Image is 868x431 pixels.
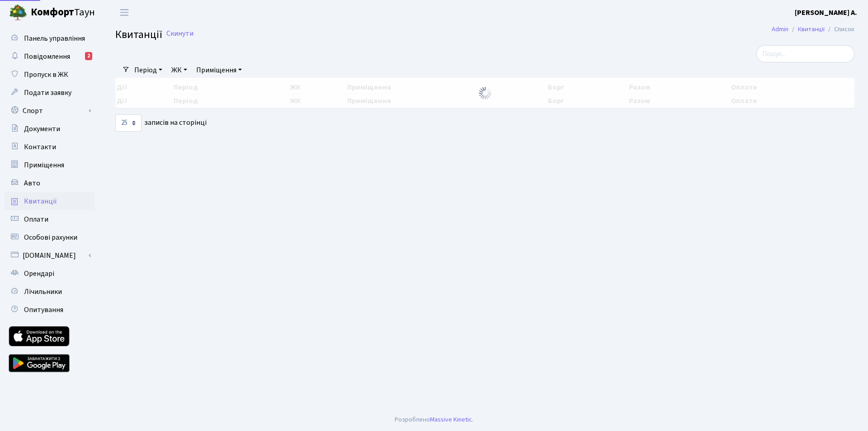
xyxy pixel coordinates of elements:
a: Панель управління [5,29,95,47]
a: Контакти [5,138,95,156]
a: Скинути [166,29,193,38]
li: Список [825,24,854,34]
span: Пропуск в ЖК [24,70,68,80]
span: Квитанції [115,27,162,43]
a: Документи [5,120,95,138]
a: Лічильники [5,283,95,301]
img: Обробка... [478,86,492,100]
a: Авто [5,174,95,192]
a: Період [131,62,166,78]
a: Квитанції [798,24,825,34]
a: Подати заявку [5,84,95,102]
a: ЖК [168,62,191,78]
a: [DOMAIN_NAME] [5,246,95,265]
span: Контакти [24,142,56,152]
span: Авто [24,178,40,188]
img: logo.png [9,4,27,22]
a: Massive Kinetic [430,415,472,424]
a: Спорт [5,102,95,120]
span: Подати заявку [24,88,71,98]
a: Оплати [5,210,95,228]
b: [PERSON_NAME] А. [795,8,857,18]
a: Admin [772,24,788,34]
span: Таун [31,5,95,20]
span: Орендарі [24,269,54,279]
a: Квитанції [5,192,95,210]
span: Повідомлення [24,52,70,62]
a: Приміщення [193,62,245,78]
nav: breadcrumb [758,20,868,39]
span: Квитанції [24,196,57,206]
span: Лічильники [24,287,62,297]
a: Особові рахунки [5,228,95,246]
select: записів на сторінці [115,114,142,132]
a: [PERSON_NAME] А. [795,7,857,18]
a: Орендарі [5,265,95,283]
div: 2 [85,52,92,60]
input: Пошук... [756,45,854,62]
span: Приміщення [24,160,64,170]
a: Пропуск в ЖК [5,66,95,84]
label: записів на сторінці [115,114,207,132]
a: Повідомлення2 [5,47,95,66]
b: Комфорт [31,5,74,19]
span: Особові рахунки [24,232,77,242]
span: Документи [24,124,60,134]
button: Переключити навігацію [113,5,136,20]
span: Опитування [24,305,63,315]
span: Оплати [24,214,48,224]
a: Приміщення [5,156,95,174]
a: Опитування [5,301,95,319]
div: Розроблено . [395,415,473,425]
span: Панель управління [24,33,85,43]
